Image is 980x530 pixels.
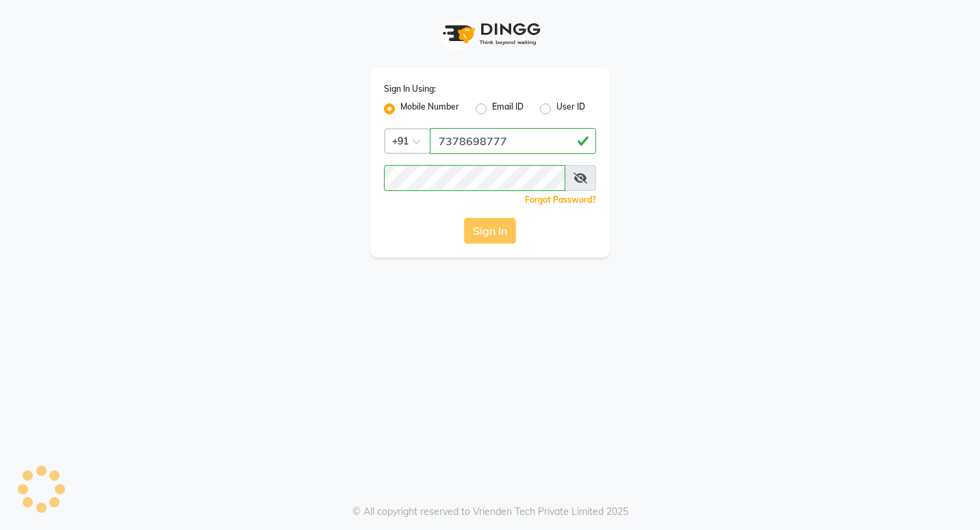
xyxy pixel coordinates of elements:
input: Username [430,128,596,154]
a: Forgot Password? [525,194,596,205]
label: Sign In Using: [384,83,436,95]
img: logo1.svg [435,14,545,54]
input: Username [384,165,565,191]
label: User ID [556,101,585,117]
label: Mobile Number [400,101,459,117]
label: Email ID [492,101,524,117]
